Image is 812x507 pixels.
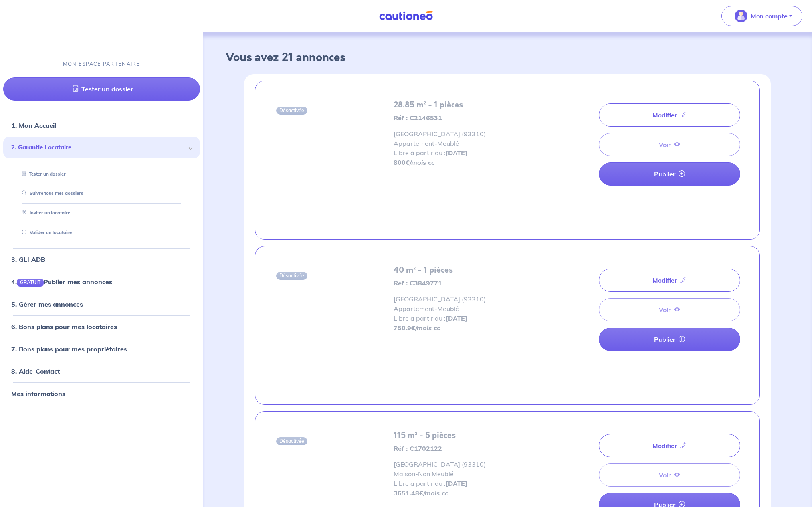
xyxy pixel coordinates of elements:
[13,187,190,200] div: Suivre tous mes dossiers
[3,137,200,158] div: 2. Garantie Locataire
[3,341,200,357] div: 7. Bons plans pour mes propriétaires
[394,313,543,323] p: Libre à partir du :
[394,265,543,275] h5: 40 m² - 1 pièces
[599,328,740,351] a: Publier
[3,274,200,290] div: 4.GRATUITPublier mes annonces
[394,444,442,452] strong: Réf : C1702122
[276,437,307,445] span: Désactivée
[3,77,200,101] a: Tester un dossier
[394,489,448,497] strong: 3651.48
[276,272,307,280] span: Désactivée
[394,158,434,166] strong: 800
[19,230,72,235] a: Valider un locataire
[11,300,83,308] a: 5. Gérer mes annonces
[394,479,543,488] p: Libre à partir du :
[419,489,448,497] em: €/mois cc
[3,117,200,133] div: 1. Mon Accueil
[394,100,543,110] h5: 28.85 m² - 1 pièces
[394,324,440,332] strong: 750.9
[19,190,83,196] a: Suivre tous mes dossiers
[735,10,747,22] img: illu_account_valid_menu.svg
[721,6,802,26] button: illu_account_valid_menu.svgMon compte
[599,103,740,127] a: Modifier
[394,460,543,488] span: [GEOGRAPHIC_DATA] (93310) Maison - Non Meublé
[3,363,200,379] div: 8. Aide-Contact
[13,226,190,239] div: Valider un locataire
[11,345,127,353] a: 7. Bons plans pour mes propriétaires
[376,11,436,21] img: Cautioneo
[3,296,200,312] div: 5. Gérer mes annonces
[3,319,200,335] div: 6. Bons plans pour mes locataires
[599,269,740,292] a: Modifier
[394,431,543,440] h5: 115 m² - 5 pièces
[13,206,190,220] div: Inviter un locataire
[394,130,543,158] span: [GEOGRAPHIC_DATA] (93310) Appartement - Meublé
[11,390,65,398] a: Mes informations
[63,60,140,68] p: MON ESPACE PARTENAIRE
[394,279,442,287] strong: Réf : C3849771
[13,168,190,181] div: Tester un dossier
[751,11,788,21] p: Mon compte
[19,171,66,177] a: Tester un dossier
[394,148,543,158] p: Libre à partir du :
[394,114,442,122] strong: Réf : C2146531
[599,434,740,457] a: Modifier
[11,367,60,375] a: 8. Aide-Contact
[11,255,45,263] a: 3. GLI ADB
[446,314,467,322] strong: [DATE]
[11,143,186,152] span: 2. Garantie Locataire
[599,162,740,186] a: Publier
[3,252,200,267] div: 3. GLI ADB
[446,479,467,487] strong: [DATE]
[19,210,70,216] a: Inviter un locataire
[446,149,467,157] strong: [DATE]
[11,278,112,286] a: 4.GRATUITPublier mes annonces
[276,107,307,115] span: Désactivée
[3,386,200,402] div: Mes informations
[11,121,56,129] a: 1. Mon Accueil
[406,158,434,166] em: €/mois cc
[226,51,790,65] h3: Vous avez 21 annonces
[11,323,117,331] a: 6. Bons plans pour mes locataires
[411,324,440,332] em: €/mois cc
[394,295,543,323] span: [GEOGRAPHIC_DATA] (93310) Appartement - Meublé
